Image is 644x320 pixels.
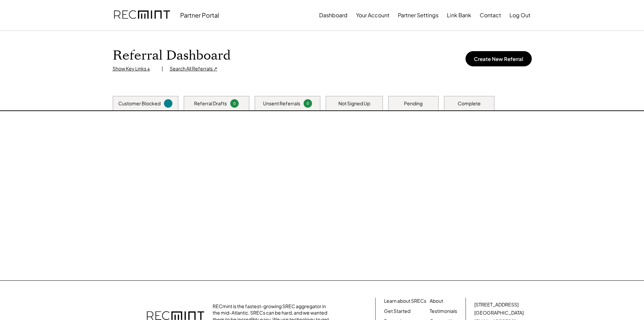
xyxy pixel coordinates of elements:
[263,100,300,107] div: Unsent Referrals
[509,8,530,22] button: Log Out
[338,100,370,107] div: Not Signed Up
[231,101,238,106] div: 0
[384,298,426,304] a: Learn about SRECs
[480,8,501,22] button: Contact
[194,100,227,107] div: Referral Drafts
[319,8,348,22] button: Dashboard
[356,8,389,22] button: Your Account
[404,100,423,107] div: Pending
[118,100,161,107] div: Customer Blocked
[162,65,163,72] div: |
[113,48,231,64] h1: Referral Dashboard
[430,298,443,304] a: About
[398,8,438,22] button: Partner Settings
[384,308,410,315] a: Get Started
[474,310,524,316] div: [GEOGRAPHIC_DATA]
[458,100,481,107] div: Complete
[180,11,219,19] div: Partner Portal
[430,308,457,315] a: Testimonials
[474,301,519,308] div: [STREET_ADDRESS]
[170,65,217,72] div: Search All Referrals ↗
[305,101,311,106] div: 0
[114,4,170,27] img: recmint-logotype%403x.png
[466,51,532,66] button: Create New Referral
[447,8,471,22] button: Link Bank
[113,65,155,72] div: Show Key Links ↓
